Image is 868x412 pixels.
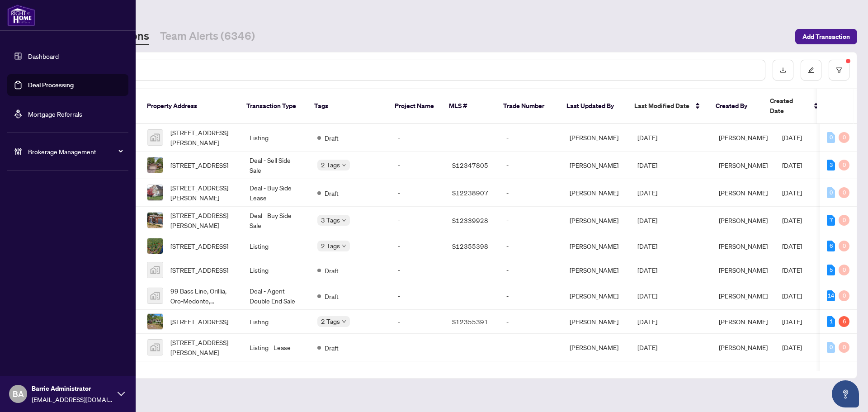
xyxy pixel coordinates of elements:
[499,207,562,234] td: -
[839,342,849,353] div: 0
[836,67,842,73] span: filter
[827,241,835,251] div: 6
[499,124,562,152] td: -
[147,238,163,254] img: thumbnail-img
[763,89,826,124] th: Created Date
[637,317,657,326] span: [DATE]
[325,188,339,198] span: Draft
[499,179,562,207] td: -
[239,89,307,124] th: Transaction Type
[782,216,802,224] span: [DATE]
[637,242,657,250] span: [DATE]
[839,290,849,301] div: 0
[391,258,445,282] td: -
[627,89,708,124] th: Last Modified Date
[325,265,339,275] span: Draft
[147,130,163,145] img: thumbnail-img
[773,60,793,81] button: download
[827,290,835,301] div: 14
[28,52,59,60] a: Dashboard
[780,67,786,73] span: download
[170,241,228,251] span: [STREET_ADDRESS]
[452,161,488,169] span: S12347805
[839,132,849,143] div: 0
[499,258,562,282] td: -
[28,110,82,118] a: Mortgage Referrals
[827,342,835,353] div: 0
[719,133,768,142] span: [PERSON_NAME]
[829,60,849,81] button: filter
[839,265,849,275] div: 0
[719,317,768,326] span: [PERSON_NAME]
[827,265,835,275] div: 5
[147,157,163,173] img: thumbnail-img
[637,343,657,351] span: [DATE]
[637,133,657,142] span: [DATE]
[242,234,310,258] td: Listing
[242,310,310,334] td: Listing
[499,334,562,361] td: -
[637,161,657,169] span: [DATE]
[147,262,163,278] img: thumbnail-img
[719,161,768,169] span: [PERSON_NAME]
[452,242,488,250] span: S12355398
[719,292,768,300] span: [PERSON_NAME]
[770,96,808,116] span: Created Date
[499,282,562,310] td: -
[391,124,445,152] td: -
[562,207,630,234] td: [PERSON_NAME]
[321,241,340,251] span: 2 Tags
[387,89,442,124] th: Project Name
[782,133,802,142] span: [DATE]
[827,187,835,198] div: 0
[708,89,763,124] th: Created By
[242,258,310,282] td: Listing
[452,216,488,224] span: S12339928
[795,29,857,44] button: Add Transaction
[321,316,340,327] span: 2 Tags
[140,89,239,124] th: Property Address
[562,282,630,310] td: [PERSON_NAME]
[442,89,496,124] th: MLS #
[342,163,346,167] span: down
[452,189,488,197] span: S12238907
[391,207,445,234] td: -
[147,340,163,355] img: thumbnail-img
[827,132,835,143] div: 0
[13,388,24,400] span: BA
[321,215,340,225] span: 3 Tags
[28,81,74,89] a: Deal Processing
[170,317,228,327] span: [STREET_ADDRESS]
[391,234,445,258] td: -
[147,314,163,329] img: thumbnail-img
[307,89,387,124] th: Tags
[170,128,235,147] span: [STREET_ADDRESS][PERSON_NAME]
[562,310,630,334] td: [PERSON_NAME]
[170,183,235,203] span: [STREET_ADDRESS][PERSON_NAME]
[452,317,488,326] span: S12355391
[242,152,310,179] td: Deal - Sell Side Sale
[499,152,562,179] td: -
[637,189,657,197] span: [DATE]
[242,179,310,207] td: Deal - Buy Side Lease
[32,394,113,404] span: [EMAIL_ADDRESS][DOMAIN_NAME]
[782,317,802,326] span: [DATE]
[719,242,768,250] span: [PERSON_NAME]
[827,160,835,170] div: 3
[634,101,689,111] span: Last Modified Date
[562,334,630,361] td: [PERSON_NAME]
[719,266,768,274] span: [PERSON_NAME]
[782,343,802,351] span: [DATE]
[839,241,849,251] div: 0
[242,282,310,310] td: Deal - Agent Double End Sale
[637,292,657,300] span: [DATE]
[170,160,228,170] span: [STREET_ADDRESS]
[782,189,802,197] span: [DATE]
[170,286,235,306] span: 99 Bass Line, Orillia, Oro-Medonte, [GEOGRAPHIC_DATA], [GEOGRAPHIC_DATA]
[7,5,35,26] img: logo
[391,310,445,334] td: -
[782,292,802,300] span: [DATE]
[719,216,768,224] span: [PERSON_NAME]
[391,152,445,179] td: -
[782,266,802,274] span: [DATE]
